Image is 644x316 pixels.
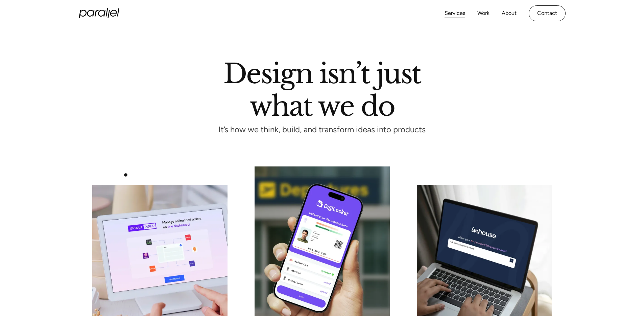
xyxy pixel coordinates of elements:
[502,8,517,18] a: About
[206,127,438,133] p: It’s how we think, build, and transform ideas into products
[223,61,421,116] h1: Design isn’t just what we do
[529,5,566,21] a: Contact
[79,8,119,18] a: home
[477,8,490,18] a: Work
[445,8,465,18] a: Services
